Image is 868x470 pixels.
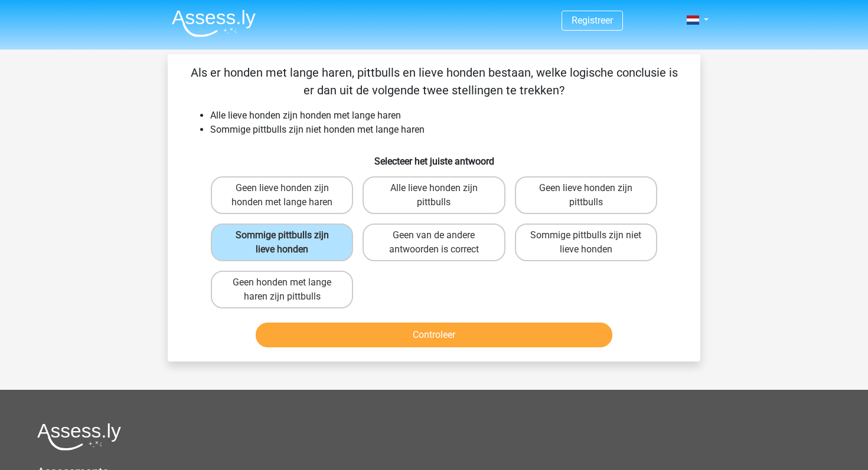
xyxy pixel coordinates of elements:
p: Als er honden met lange haren, pittbulls en lieve honden bestaan, welke logische conclusie is er ... [187,64,681,99]
img: Assessly logo [37,423,121,451]
label: Sommige pittbulls zijn niet lieve honden [515,224,657,261]
label: Geen honden met lange haren zijn pittbulls [211,271,353,308]
label: Sommige pittbulls zijn lieve honden [211,224,353,261]
label: Geen lieve honden zijn honden met lange haren [211,176,353,214]
label: Geen lieve honden zijn pittbulls [515,176,657,214]
img: Assessly [172,9,256,37]
li: Alle lieve honden zijn honden met lange haren [210,109,681,123]
h6: Selecteer het juiste antwoord [187,146,681,167]
label: Geen van de andere antwoorden is correct [363,224,505,261]
label: Alle lieve honden zijn pittbulls [363,176,505,214]
a: Registreer [572,15,613,26]
button: Controleer [256,323,613,347]
li: Sommige pittbulls zijn niet honden met lange haren [210,123,681,137]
